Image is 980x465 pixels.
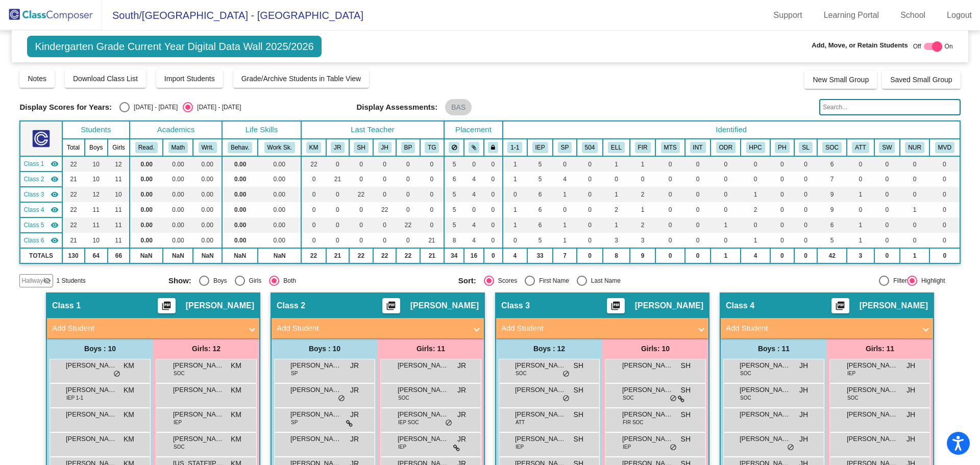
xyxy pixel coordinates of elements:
td: 0 [655,156,684,172]
th: Student is enrolled in MVED program [929,139,960,156]
td: 0.00 [222,217,258,233]
td: 1 [503,217,527,233]
td: 0.00 [222,172,258,187]
mat-icon: visibility [51,190,59,199]
span: Download Class List [73,75,138,83]
td: 1 [630,156,655,172]
td: 0.00 [258,202,301,217]
td: 0 [741,217,770,233]
td: 0.00 [222,156,258,172]
td: 1 [553,217,577,233]
button: KM [306,142,322,153]
td: 0 [301,172,326,187]
th: Girls [108,139,130,156]
td: 6 [817,156,847,172]
button: Print Students Details [831,298,849,313]
td: 22 [373,202,396,217]
td: 1 [710,217,741,233]
span: Class 1 [23,159,44,168]
td: 0.00 [193,156,222,172]
th: School-linked Therapist Scheduled [794,139,817,156]
td: 0.00 [193,233,222,248]
td: 0 [503,187,527,202]
td: 0 [794,156,817,172]
button: ATT [852,142,869,153]
th: Keep with students [464,139,483,156]
td: 1 [503,156,527,172]
th: Karissa Minks [301,139,326,156]
span: New Small Group [813,76,869,84]
th: Tressa Gruenzner [420,139,444,156]
td: 0.00 [222,202,258,217]
span: Add, Move, or Retain Students [812,40,908,51]
button: ODR [716,142,736,153]
td: 0 [484,156,503,172]
td: 0 [655,172,684,187]
th: Heavy Parent Communication [741,139,770,156]
th: Total [62,139,85,156]
th: Academics [130,121,222,139]
th: Keep away students [444,139,464,156]
td: 0 [349,156,373,172]
span: Display Scores for Years: [19,103,112,112]
td: 11 [108,217,130,233]
button: FIR [635,142,651,153]
td: 0 [655,202,684,217]
td: 0 [874,202,900,217]
td: 0 [794,217,817,233]
button: Grade/Archive Students in Table View [233,69,370,88]
button: SW [879,142,895,153]
td: 0 [929,156,960,172]
th: Placement [444,121,503,139]
mat-icon: visibility [51,206,59,214]
td: 4 [553,172,577,187]
span: Display Assessments: [357,103,438,112]
td: 0 [900,217,929,233]
td: 6 [527,217,553,233]
td: Joyce Harvey - No Class Name [20,202,62,217]
th: Academic Intervention Service Provider(s) [685,139,710,156]
td: 0 [710,202,741,217]
td: 0 [373,187,396,202]
span: Notes [28,75,46,83]
td: 0.00 [163,202,193,217]
td: 0.00 [163,217,193,233]
th: Life Skills [222,121,301,139]
td: 0 [301,187,326,202]
td: 5 [527,156,553,172]
span: Grade/Archive Students in Table View [241,75,361,83]
td: 0.00 [258,172,301,187]
td: 0 [685,202,710,217]
td: 0.00 [222,187,258,202]
td: 0 [900,172,929,187]
td: 0 [420,202,444,217]
td: 2 [603,202,630,217]
span: Class 2 [23,175,44,184]
th: Janaye Rouillard [326,139,349,156]
span: Off [913,42,921,51]
td: 0 [794,172,817,187]
button: Work Sk. [264,142,295,153]
button: MVD [935,142,954,153]
button: Print Students Details [607,298,625,313]
td: 0 [685,187,710,202]
td: 6 [817,217,847,233]
td: 0 [326,187,349,202]
button: TG [425,142,439,153]
td: 0 [900,156,929,172]
td: 12 [108,156,130,172]
td: 0 [464,156,483,172]
td: 22 [62,187,85,202]
td: 2 [630,187,655,202]
td: 10 [85,172,108,187]
td: 0 [603,172,630,187]
td: 0 [577,202,603,217]
button: Print Students Details [158,298,176,313]
button: 1-1 [507,142,522,153]
button: Behav. [228,142,252,153]
td: 0 [770,217,794,233]
td: 0 [710,156,741,172]
td: 0.00 [130,172,163,187]
button: Writ. [199,142,217,153]
a: Support [766,7,811,23]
